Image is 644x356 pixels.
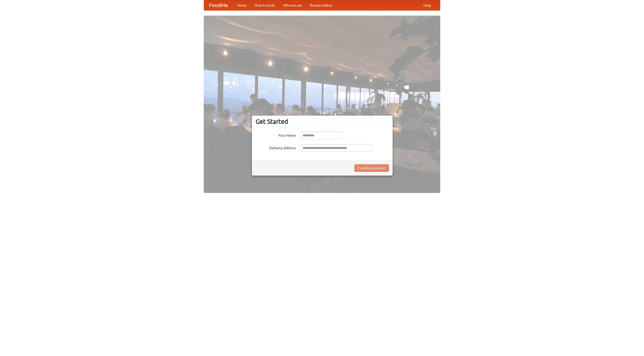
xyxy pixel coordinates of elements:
a: Home [233,0,251,10]
label: Your Name [256,132,296,138]
a: Help [419,0,435,10]
a: Who we are [279,0,306,10]
a: Recipe videos [306,0,336,10]
h3: Get Started [256,118,389,125]
button: Find Restaurants! [354,164,389,172]
a: How it works [251,0,279,10]
label: Delivery Address [256,144,296,150]
a: FoodMe [204,0,233,10]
